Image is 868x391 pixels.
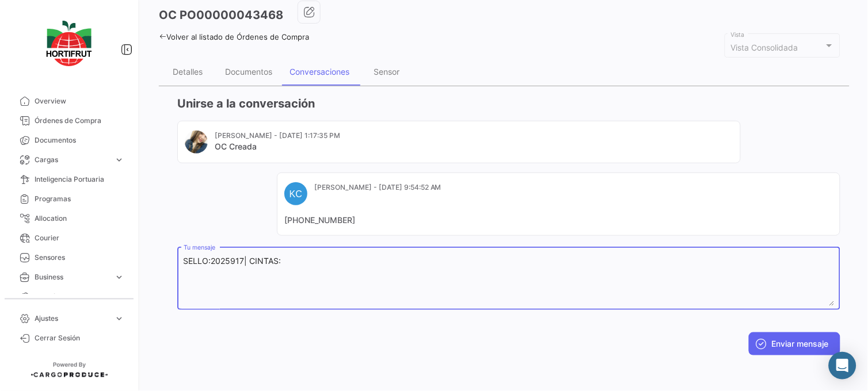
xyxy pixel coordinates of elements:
[314,182,441,193] mat-card-subtitle: [PERSON_NAME] - [DATE] 9:54:52 AM
[35,194,124,204] span: Programas
[35,233,124,243] span: Courier
[290,67,349,76] div: Conversaciones
[35,313,109,324] span: Ajustes
[9,209,129,228] a: Allocation
[114,272,124,282] span: expand_more
[177,95,840,112] h3: Unirse a la conversación
[284,182,307,205] div: KC
[185,131,208,154] img: 67520e24-8e31-41af-9406-a183c2b4e474.jpg
[35,252,124,263] span: Sensores
[215,131,340,141] mat-card-subtitle: [PERSON_NAME] - [DATE] 1:17:35 PM
[35,135,124,145] span: Documentos
[159,7,283,23] h3: OC PO00000043468
[829,352,856,379] div: Abrir Intercom Messenger
[9,189,129,209] a: Programas
[35,292,109,302] span: Estadísticas
[225,67,272,76] div: Documentos
[35,213,124,224] span: Allocation
[749,332,840,355] button: Enviar mensaje
[173,67,203,76] div: Detalles
[35,116,124,126] span: Órdenes de Compra
[159,32,309,41] a: Volver al listado de Órdenes de Compra
[9,228,129,248] a: Courier
[114,292,124,302] span: expand_more
[9,170,129,189] a: Inteligencia Portuaria
[284,214,833,226] mat-card-content: [PHONE_NUMBER]
[9,111,129,131] a: Órdenes de Compra
[731,43,798,52] mat-select-trigger: Vista Consolidada
[9,248,129,267] a: Sensores
[114,155,124,165] span: expand_more
[35,174,124,185] span: Inteligencia Portuaria
[374,67,400,76] div: Sensor
[9,91,129,111] a: Overview
[40,14,98,73] img: logo-hortifrut.svg
[35,96,124,106] span: Overview
[114,313,124,324] span: expand_more
[35,333,124,343] span: Cerrar Sesión
[35,155,109,165] span: Cargas
[215,141,340,152] mat-card-title: OC Creada
[9,131,129,150] a: Documentos
[35,272,109,282] span: Business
